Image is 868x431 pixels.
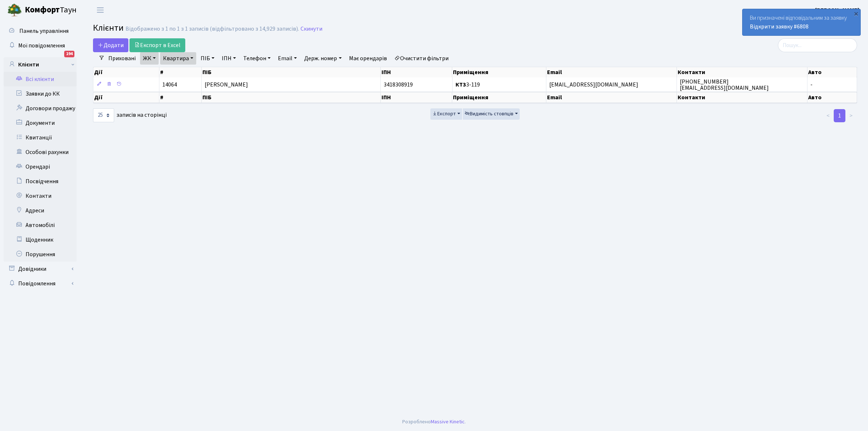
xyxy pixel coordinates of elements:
[105,52,139,65] a: Приховані
[4,203,77,218] a: Адреси
[4,232,77,247] a: Щоденник
[430,108,462,120] button: Експорт
[129,38,185,52] a: Експорт в Excel
[677,92,807,103] th: Контакти
[7,3,22,18] img: logo.png
[384,81,413,89] span: 3418308919
[4,57,77,72] a: Клієнти
[852,10,860,17] div: ×
[4,24,77,38] a: Панель управління
[18,42,65,50] span: Мої повідомлення
[4,262,77,276] a: Довідники
[4,116,77,130] a: Документи
[93,92,159,103] th: Дії
[677,67,807,77] th: Контакти
[4,276,77,291] a: Повідомлення
[4,159,77,174] a: Орендарі
[219,52,239,65] a: ІПН
[463,108,520,120] button: Видимість стовпців
[834,109,845,122] a: 1
[93,22,124,34] span: Клієнти
[93,38,128,52] a: Додати
[301,52,344,65] a: Держ. номер
[4,130,77,145] a: Квитанції
[4,145,77,159] a: Особові рахунки
[743,9,860,35] div: Ви призначені відповідальним за заявку
[25,4,60,16] b: Комфорт
[452,92,546,103] th: Приміщення
[93,67,159,77] th: Дії
[162,81,177,89] span: 14064
[452,67,546,77] th: Приміщення
[750,23,809,31] a: Відкрити заявку #6808
[381,92,453,103] th: ІПН
[391,52,452,65] a: Очистити фільтри
[465,110,514,118] span: Видимість стовпців
[549,81,638,89] span: [EMAIL_ADDRESS][DOMAIN_NAME]
[4,101,77,116] a: Договори продажу
[19,27,69,35] span: Панель управління
[546,67,677,77] th: Email
[4,72,77,86] a: Всі клієнти
[160,52,196,65] a: Квартира
[202,67,381,77] th: ПІБ
[240,52,274,65] a: Телефон
[546,92,677,103] th: Email
[198,52,217,65] a: ПІБ
[140,52,159,65] a: ЖК
[301,26,322,32] a: Скинути
[402,418,466,426] div: Розроблено .
[778,38,857,52] input: Пошук...
[93,108,114,122] select: записів на сторінці
[91,4,109,16] button: Переключити навігацію
[4,86,77,101] a: Заявки до КК
[381,67,453,77] th: ІПН
[64,51,74,57] div: 194
[807,67,857,77] th: Авто
[25,4,77,16] span: Таун
[4,247,77,262] a: Порушення
[4,218,77,232] a: Автомобілі
[456,81,480,89] span: 3-119
[159,92,202,103] th: #
[98,41,124,49] span: Додати
[346,52,390,65] a: Має орендарів
[4,38,77,53] a: Мої повідомлення194
[680,78,769,92] span: [PHONE_NUMBER] [EMAIL_ADDRESS][DOMAIN_NAME]
[205,81,248,89] span: [PERSON_NAME]
[4,174,77,189] a: Посвідчення
[125,26,299,32] div: Відображено з 1 по 1 з 1 записів (відфільтровано з 14,929 записів).
[456,81,466,89] b: КТ3
[93,108,167,122] label: записів на сторінці
[815,6,859,15] a: [PERSON_NAME]
[807,92,857,103] th: Авто
[275,52,300,65] a: Email
[432,110,456,118] span: Експорт
[815,6,859,14] b: [PERSON_NAME]
[4,189,77,203] a: Контакти
[159,67,202,77] th: #
[202,92,381,103] th: ПІБ
[431,418,465,426] a: Massive Kinetic
[810,81,813,89] span: -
